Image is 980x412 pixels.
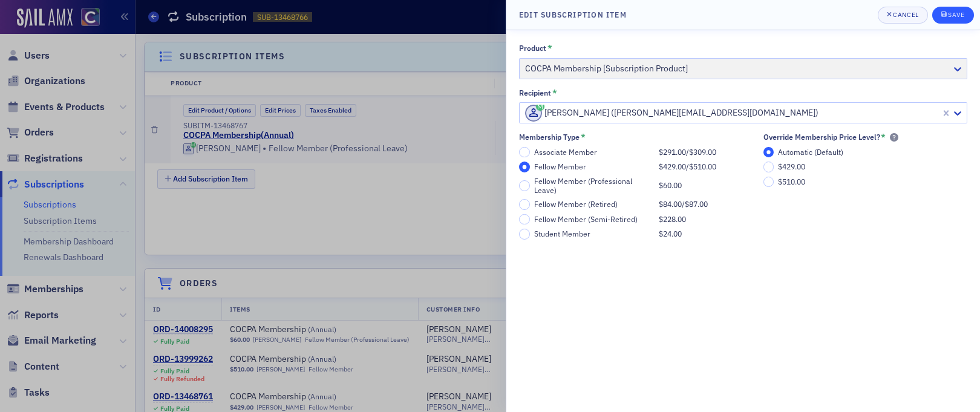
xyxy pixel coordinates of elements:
[948,11,964,18] div: Save
[763,147,774,158] input: Automatic (Default)
[659,147,686,157] span: $291.00
[659,162,716,171] div: /
[893,11,918,18] div: Cancel
[659,199,682,209] span: $84.00
[519,147,530,158] input: Associate Member$291.00/$309.00
[534,200,653,209] div: Fellow Member (Retired)
[519,229,530,240] input: Student Member$24.00
[878,7,928,24] button: Cancel
[534,229,653,238] div: Student Member
[547,43,552,54] abbr: This field is required
[581,132,586,143] abbr: This field is required
[763,132,880,142] div: Override Membership Price Level?
[659,229,682,238] span: $24.00
[778,147,843,157] span: Automatic (Default)
[525,105,938,122] div: [PERSON_NAME] ([PERSON_NAME][EMAIL_ADDRESS][DOMAIN_NAME])
[519,162,530,172] input: Fellow Member$429.00/$510.00
[534,215,653,224] div: Fellow Member (Semi-Retired)
[534,148,653,157] div: Associate Member
[763,177,774,188] input: $510.00
[519,214,530,225] input: Fellow Member (Semi-Retired)$228.00
[778,177,805,186] span: $510.00
[659,200,708,209] div: /
[659,162,686,171] span: $429.00
[552,88,557,99] abbr: This field is required
[519,88,551,97] div: Recipient
[659,214,686,224] span: $228.00
[519,44,546,53] div: Product
[659,180,682,190] span: $60.00
[685,199,708,209] span: $87.00
[659,148,716,157] div: /
[534,177,653,195] div: Fellow Member (Professional Leave)
[881,132,886,143] abbr: This field is required
[519,9,627,20] h4: Edit Subscription Item
[519,180,530,191] input: Fellow Member (Professional Leave)$60.00
[519,132,580,142] div: Membership Type
[689,147,716,157] span: $309.00
[689,162,716,171] span: $510.00
[534,162,653,171] div: Fellow Member
[778,162,805,171] span: $429.00
[932,7,974,24] button: Save
[519,199,530,210] input: Fellow Member (Retired)$84.00/$87.00
[763,162,774,172] input: $429.00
